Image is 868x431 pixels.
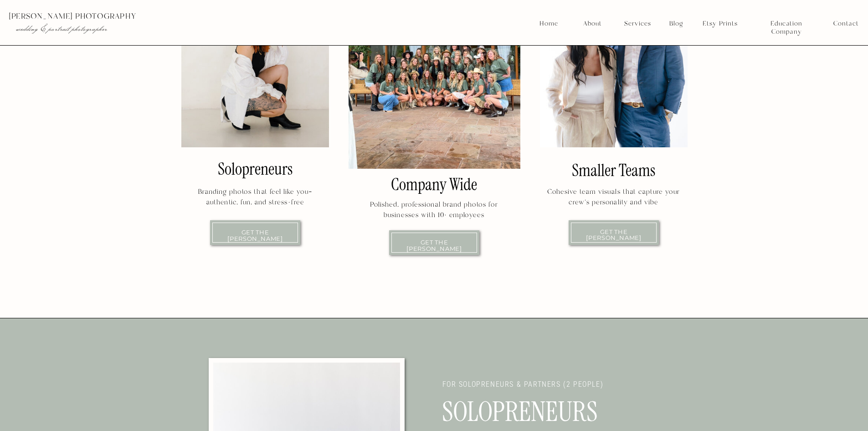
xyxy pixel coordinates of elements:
a: Etsy Prints [699,20,741,28]
p: for solopreneurs & partners (2 people) [442,380,651,391]
p: Cohesive team visuals that capture your crew’s personality and vibe [540,187,688,211]
h1: Smaller Teams [540,161,688,180]
a: Get the [PERSON_NAME] [576,229,652,235]
a: Get the [PERSON_NAME] [397,239,472,245]
h1: Company Wide [360,175,508,196]
a: Get the [PERSON_NAME] [218,229,293,235]
h1: solopreneurs [442,400,657,424]
p: Branding photos that feel like you—authentic, fun, and stress-free [190,187,322,211]
a: About [580,20,604,28]
p: wedding & portrait photographer [16,24,273,33]
a: Home [539,20,559,28]
h1: Solopreneurs [181,160,329,182]
p: [PERSON_NAME] photography [9,12,292,21]
p: Polished, professional brand photos for businesses with 10+ employees [360,199,508,223]
a: Services [621,20,654,28]
a: Contact [833,20,858,28]
a: Blog [666,20,686,28]
a: Education Company [755,20,818,28]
